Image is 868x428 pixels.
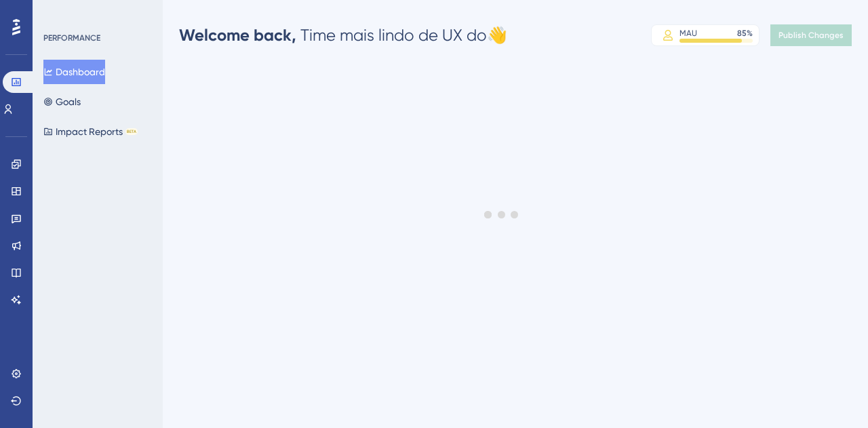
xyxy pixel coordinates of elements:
[179,25,296,45] span: Welcome back,
[43,119,138,144] button: Impact ReportsBETA
[43,60,105,84] button: Dashboard
[778,30,844,41] span: Publish Changes
[43,90,81,114] button: Goals
[125,128,138,135] div: BETA
[770,24,852,46] button: Publish Changes
[43,33,100,43] div: PERFORMANCE
[679,28,697,39] div: MAU
[737,28,753,39] div: 85 %
[179,24,507,46] div: Time mais lindo de UX do 👋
